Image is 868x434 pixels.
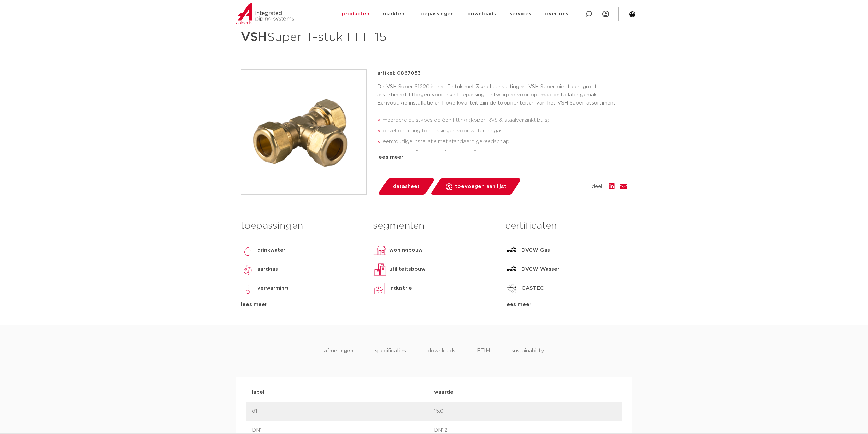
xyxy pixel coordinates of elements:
p: drinkwater [257,246,285,254]
img: DVGW Gas [505,244,519,257]
img: Product Image for VSH Super T-stuk FFF 15 [241,70,366,194]
li: eenvoudige installatie met standaard gereedschap [383,136,627,147]
li: snelle verbindingstechnologie waarbij her-montage mogelijk is [383,147,627,158]
li: meerdere buistypes op één fitting (koper, RVS & staalverzinkt buis) [383,115,627,126]
strong: VSH [241,31,267,43]
p: De VSH Super S1220 is een T-stuk met 3 knel aansluitingen. VSH Super biedt een groot assortiment ... [377,83,627,107]
p: 15,0 [434,407,616,415]
img: drinkwater [241,244,255,257]
h3: segmenten [373,219,495,233]
p: DVGW Gas [521,246,550,254]
div: lees meer [241,301,363,309]
img: GASTEC [505,282,519,295]
li: downloads [428,347,455,366]
li: sustainability [512,347,544,366]
p: aardgas [257,265,278,273]
p: DVGW Wasser [521,265,559,273]
p: d1 [252,407,434,415]
a: datasheet [377,178,435,195]
img: industrie [373,282,387,295]
img: aardgas [241,263,255,276]
p: woningbouw [389,246,423,254]
img: DVGW Wasser [505,263,519,276]
p: verwarming [257,284,288,293]
span: toevoegen aan lijst [455,181,506,192]
p: utiliteitsbouw [389,265,426,273]
img: utiliteitsbouw [373,263,387,276]
h3: certificaten [505,219,627,233]
span: datasheet [393,181,420,192]
h1: Super T-stuk FFF 15 [241,27,496,48]
li: dezelfde fitting toepassingen voor water en gas [383,126,627,136]
p: waarde [434,388,616,396]
div: lees meer [505,301,627,309]
img: verwarming [241,282,255,295]
img: woningbouw [373,244,387,257]
span: deel: [592,183,603,191]
p: artikel: 0867053 [377,69,421,77]
li: ETIM [477,347,490,366]
p: label [252,388,434,396]
div: lees meer [377,153,627,162]
li: afmetingen [324,347,353,366]
h3: toepassingen [241,219,363,233]
li: specificaties [375,347,406,366]
p: industrie [389,284,412,293]
p: GASTEC [521,284,544,293]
